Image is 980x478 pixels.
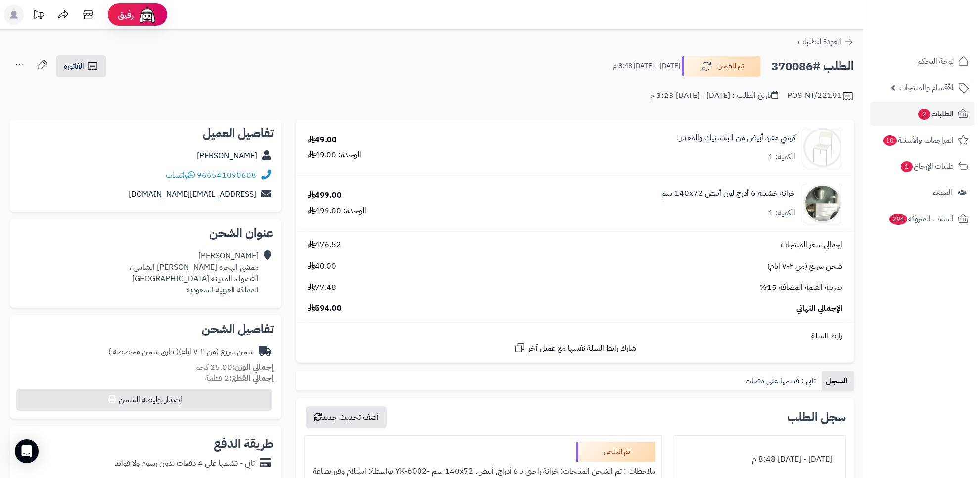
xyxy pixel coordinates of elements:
div: 499.00 [308,190,342,201]
a: 966541090608 [197,169,256,181]
small: [DATE] - [DATE] 8:48 م [613,61,680,71]
a: خزانة خشبية 6 أدرج لون أبيض 140x72 سم [661,188,795,199]
span: 77.48 [308,282,336,293]
a: واتساب [166,169,195,181]
div: [DATE] - [DATE] 8:48 م [679,450,840,469]
a: لوحة التحكم [870,49,974,73]
h2: الطلب #370086 [771,56,854,77]
a: [EMAIL_ADDRESS][DOMAIN_NAME] [129,189,256,200]
h2: عنوان الشحن [18,227,274,239]
a: [PERSON_NAME] [197,150,257,162]
span: السلات المتروكة [888,212,954,226]
small: 25.00 كجم [195,361,274,373]
h2: تفاصيل العميل [18,127,274,139]
span: 2 [918,109,930,120]
span: 476.52 [308,239,341,251]
span: العملاء [933,186,952,199]
a: تحديثات المنصة [26,5,51,27]
span: لوحة التحكم [917,54,954,68]
button: إصدار بوليصة الشحن [16,389,272,411]
span: الإجمالي النهائي [796,303,842,314]
span: 10 [883,135,897,146]
span: 294 [889,214,907,225]
div: تم الشحن [576,442,655,462]
div: Open Intercom Messenger [15,439,39,463]
span: الفاتورة [64,60,84,72]
div: الوحدة: 499.00 [308,205,366,217]
span: رفيق [118,9,134,21]
a: السلات المتروكة294 [870,207,974,231]
div: POS-NT/22191 [787,90,854,102]
span: العودة للطلبات [798,36,841,48]
strong: إجمالي الوزن: [232,361,274,373]
img: ai-face.png [138,5,157,25]
div: الوحدة: 49.00 [308,149,361,161]
a: كرسي مفرد أبيض من البلاستيك والمعدن [677,132,795,143]
span: ( طرق شحن مخصصة ) [108,346,179,358]
a: الطلبات2 [870,102,974,126]
small: 2 قطعة [205,372,274,384]
div: 49.00 [308,134,337,145]
a: السجل [822,371,854,391]
span: 594.00 [308,303,342,314]
a: تابي : قسمها على دفعات [741,371,822,391]
div: [PERSON_NAME] ممشى الهجره [PERSON_NAME] الشامي ، القصواء، المدينة [GEOGRAPHIC_DATA] المملكة العرب... [129,250,259,295]
div: الكمية: 1 [768,207,795,219]
span: الطلبات [917,107,954,121]
button: أضف تحديث جديد [306,406,387,428]
span: شحن سريع (من ٢-٧ ايام) [767,261,842,272]
button: تم الشحن [682,56,761,77]
strong: إجمالي القطع: [229,372,274,384]
a: العملاء [870,181,974,204]
span: ضريبة القيمة المضافة 15% [759,282,842,293]
span: طلبات الإرجاع [900,159,954,173]
div: تاريخ الطلب : [DATE] - [DATE] 3:23 م [650,90,778,101]
a: العودة للطلبات [798,36,854,48]
span: المراجعات والأسئلة [882,133,954,147]
h3: سجل الطلب [787,411,846,423]
span: الأقسام والمنتجات [899,81,954,95]
span: شارك رابط السلة نفسها مع عميل آخر [528,343,636,354]
div: الكمية: 1 [768,151,795,163]
a: طلبات الإرجاع1 [870,154,974,178]
h2: طريقة الدفع [214,438,274,450]
h2: تفاصيل الشحن [18,323,274,335]
a: المراجعات والأسئلة10 [870,128,974,152]
a: شارك رابط السلة نفسها مع عميل آخر [514,342,636,354]
span: 1 [901,161,913,172]
span: 40.00 [308,261,336,272]
div: تابي - قسّمها على 4 دفعات بدون رسوم ولا فوائد [115,458,255,469]
div: رابط السلة [300,331,850,342]
div: شحن سريع (من ٢-٧ ايام) [108,346,254,358]
img: 4931f5c2fcac52209b0c9006e2cf307c1650133830-Untitled-1-Recovered-Recovered-90x90.jpg [803,128,842,167]
span: إجمالي سعر المنتجات [781,239,842,251]
img: 1746709299-1702541934053-68567865785768-1000x1000-90x90.jpg [803,184,842,223]
a: الفاتورة [56,55,106,77]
